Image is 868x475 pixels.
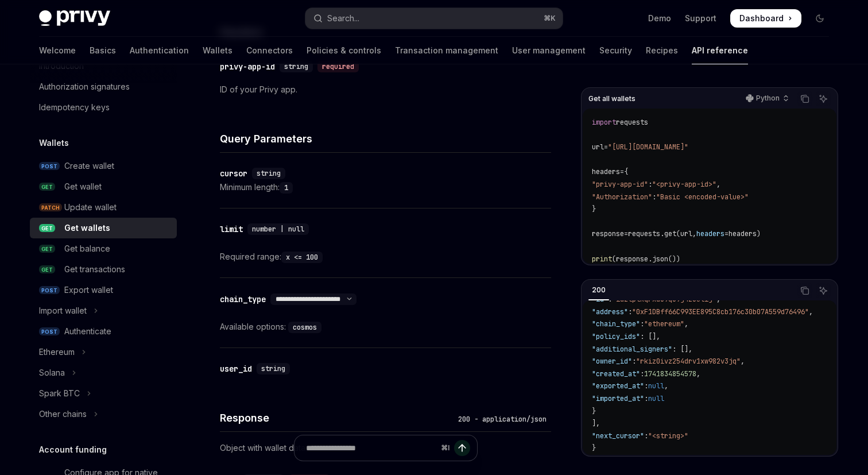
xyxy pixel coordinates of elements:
div: 200 [588,283,609,297]
span: PATCH [39,203,62,212]
div: cursor [220,168,247,179]
span: { [624,167,628,176]
span: : [644,381,648,391]
button: Python [739,89,794,109]
div: Minimum length: [220,180,551,194]
div: Update wallet [64,200,117,214]
span: headers [696,229,724,238]
div: privy-app-id [220,61,275,72]
span: url [592,142,604,152]
span: "Basic <encoded-value>" [656,192,749,202]
span: "chain_type" [592,319,640,329]
span: = [620,167,624,176]
span: : [644,394,648,403]
span: "0xF1DBff66C993EE895C8cb176c30b07A559d76496" [632,307,809,316]
button: Ask AI [816,91,831,106]
span: "ethereum" [644,319,684,329]
div: Search... [327,11,359,25]
h4: Query Parameters [220,131,551,146]
span: GET [39,224,55,233]
div: Available options: [220,320,551,334]
span: string [261,364,285,373]
span: : [644,431,648,441]
a: Transaction management [395,37,498,64]
div: Export wallet [64,283,113,297]
a: Basics [90,37,116,64]
div: Import wallet [39,304,87,318]
span: = [724,229,728,238]
div: 200 - application/json [454,414,551,425]
div: Get transactions [64,262,125,276]
span: Dashboard [739,13,784,24]
span: "exported_at" [592,381,644,391]
a: Connectors [246,37,293,64]
div: limit [220,223,243,235]
span: null [648,394,664,403]
span: "imported_at" [592,394,644,403]
span: , [809,307,813,316]
a: Policies & controls [307,37,381,64]
a: Security [599,37,632,64]
a: POSTExport wallet [30,280,177,300]
span: : [], [640,332,660,341]
span: string [257,169,281,178]
span: headers [592,167,620,176]
span: GET [39,183,55,191]
a: POSTAuthenticate [30,321,177,342]
span: } [592,407,596,416]
span: "[URL][DOMAIN_NAME]" [608,142,688,152]
span: } [592,443,596,453]
a: Demo [648,13,671,24]
h5: Account funding [39,443,107,457]
div: Get wallets [64,221,110,235]
a: Welcome [39,37,76,64]
button: Toggle dark mode [811,9,829,28]
p: ID of your Privy app. [220,83,551,96]
span: print [592,254,612,264]
code: 1 [280,182,293,194]
a: Idempotency keys [30,97,177,118]
a: Authentication [130,37,189,64]
span: "owner_id" [592,357,632,366]
h4: Response [220,410,454,426]
span: : [], [672,345,692,354]
button: Toggle Import wallet section [30,300,177,321]
a: API reference [692,37,748,64]
a: Recipes [646,37,678,64]
div: Other chains [39,407,87,421]
code: cosmos [288,322,321,333]
div: Idempotency keys [39,101,110,114]
h5: Wallets [39,136,69,150]
span: , [664,381,668,391]
span: , [741,357,745,366]
span: "rkiz0ivz254drv1xw982v3jq" [636,357,741,366]
img: dark logo [39,10,110,26]
span: "Authorization" [592,192,652,202]
span: string [284,62,308,71]
span: "address" [592,307,628,316]
span: requests [616,118,648,127]
button: Toggle Solana section [30,362,177,383]
div: Create wallet [64,159,114,173]
div: Get balance [64,242,110,256]
select: Select schema type [270,295,356,304]
span: "next_cursor" [592,431,644,441]
span: POST [39,286,60,295]
span: import [592,118,616,127]
button: Copy the contents from the code block [797,91,812,106]
a: User management [512,37,586,64]
div: required [317,61,359,72]
span: : [640,319,644,329]
span: number | null [252,225,304,234]
a: GETGet balance [30,238,177,259]
span: } [592,204,596,214]
code: x <= 100 [281,252,323,263]
p: Python [756,94,780,103]
button: Ask AI [816,283,831,298]
span: : [632,357,636,366]
span: "created_at" [592,369,640,379]
div: Ethereum [39,345,75,359]
span: GET [39,245,55,253]
div: Spark BTC [39,387,80,400]
button: Toggle Other chains section [30,404,177,424]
